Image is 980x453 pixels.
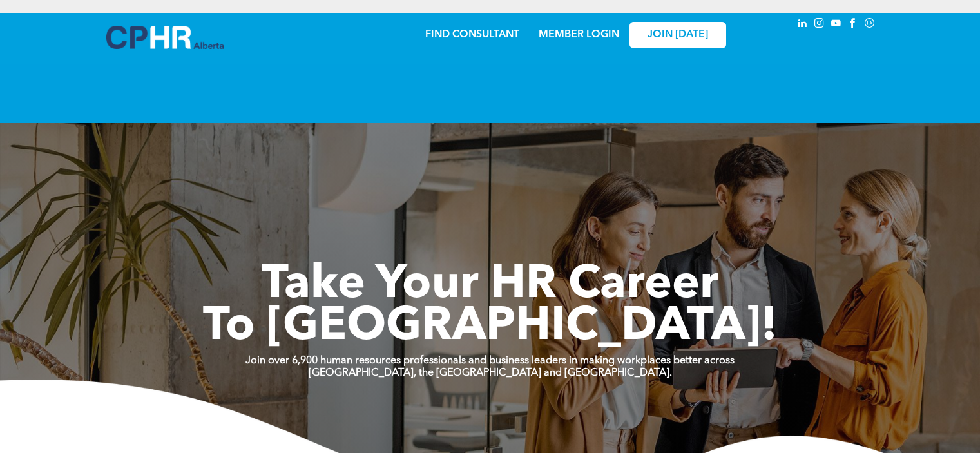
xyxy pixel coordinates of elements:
a: youtube [829,16,843,34]
strong: Join over 6,900 human resources professionals and business leaders in making workplaces better ac... [245,356,735,366]
a: MEMBER LOGIN [539,30,619,40]
span: To [GEOGRAPHIC_DATA]! [203,304,778,351]
a: FIND CONSULTANT [425,30,519,40]
img: A blue and white logo for cp alberta [106,26,224,49]
span: Take Your HR Career [262,262,718,309]
a: linkedin [796,16,810,34]
strong: [GEOGRAPHIC_DATA], the [GEOGRAPHIC_DATA] and [GEOGRAPHIC_DATA]. [309,368,672,378]
a: instagram [812,16,827,34]
a: Social network [863,16,877,34]
span: JOIN [DATE] [648,29,708,41]
a: JOIN [DATE] [629,22,726,48]
a: facebook [846,16,860,34]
